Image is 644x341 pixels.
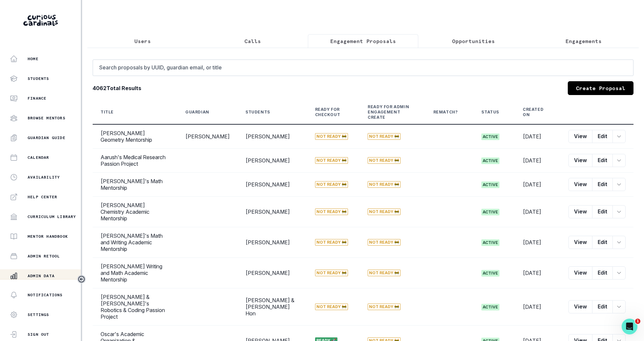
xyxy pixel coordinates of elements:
span: Not Ready 🚧 [368,239,401,246]
span: Not Ready 🚧 [315,239,348,246]
span: active [481,182,499,188]
p: Settings [28,312,49,317]
td: Aarush's Medical Research Passion Project [93,149,177,173]
button: View [568,236,592,249]
p: Home [28,56,38,61]
div: Ready for Admin Engagement Create [368,104,409,120]
button: Edit [592,266,613,280]
td: [DATE] [515,258,561,288]
div: Created On [523,107,545,117]
span: active [481,304,499,310]
p: Engagement Proposals [330,37,396,45]
p: Calendar [28,155,49,160]
a: Create Proposal [568,81,633,95]
td: [DATE] [515,227,561,258]
span: Not Ready 🚧 [315,270,348,276]
span: Not Ready 🚧 [368,304,401,310]
p: Opportunities [452,37,495,45]
td: [PERSON_NAME] [238,173,307,197]
button: row menu [612,266,626,280]
p: Browse Mentors [28,115,65,121]
td: [PERSON_NAME] & [PERSON_NAME]'s Robotics & Coding Passion Project [93,288,177,326]
span: Not Ready 🚧 [368,157,401,164]
iframe: Intercom live chat [622,319,637,334]
p: Admin Data [28,273,55,279]
button: View [568,266,592,280]
button: Edit [592,178,613,191]
b: 4062 Total Results [93,84,141,92]
p: Guardian Guide [28,135,65,140]
p: Users [134,37,151,45]
td: [PERSON_NAME] & [PERSON_NAME] Hon [238,288,307,326]
button: row menu [612,178,626,191]
span: 1 [635,319,640,324]
p: Engagements [565,37,602,45]
td: [PERSON_NAME] [238,197,307,227]
td: [DATE] [515,173,561,197]
td: [DATE] [515,197,561,227]
button: View [568,130,592,143]
p: Sign Out [28,332,49,337]
button: Toggle sidebar [77,275,86,283]
td: [PERSON_NAME] [177,124,238,149]
p: Curriculum Library [28,214,76,219]
span: Not Ready 🚧 [368,208,401,215]
div: Title [101,110,114,115]
td: [DATE] [515,149,561,173]
span: active [481,270,499,277]
p: Students [28,76,49,81]
td: [PERSON_NAME] [238,258,307,288]
td: [PERSON_NAME] Geometry Mentorship [93,124,177,149]
button: View [568,300,592,313]
button: row menu [612,236,626,249]
span: Not Ready 🚧 [368,270,401,276]
span: active [481,209,499,215]
button: row menu [612,205,626,218]
p: Mentor Handbook [28,234,68,239]
td: [PERSON_NAME] [238,227,307,258]
td: [PERSON_NAME] [238,124,307,149]
span: active [481,239,499,246]
td: [PERSON_NAME] [238,149,307,173]
span: Not Ready 🚧 [315,133,348,140]
td: [DATE] [515,124,561,149]
button: Edit [592,236,613,249]
td: [DATE] [515,288,561,326]
p: Help Center [28,194,57,200]
button: Edit [592,154,613,167]
div: Rematch? [433,110,458,115]
p: Finance [28,96,46,101]
button: View [568,154,592,167]
button: row menu [612,154,626,167]
button: Edit [592,130,613,143]
p: Notifications [28,292,63,298]
button: View [568,205,592,218]
span: Not Ready 🚧 [368,181,401,188]
div: Status [481,110,499,115]
span: Not Ready 🚧 [315,181,348,188]
td: [PERSON_NAME] Chemistry Academic Mentorship [93,197,177,227]
div: Ready for Checkout [315,107,344,117]
p: Calls [244,37,261,45]
span: Not Ready 🚧 [368,133,401,140]
button: Edit [592,205,613,218]
div: Guardian [185,110,209,115]
span: active [481,134,499,140]
img: Curious Cardinals Logo [23,15,58,26]
span: active [481,158,499,164]
td: [PERSON_NAME]'s Math Mentorship [93,173,177,197]
span: Not Ready 🚧 [315,304,348,310]
td: [PERSON_NAME]'s Math and Writing Academic Mentorship [93,227,177,258]
button: row menu [612,130,626,143]
button: View [568,178,592,191]
p: Admin Retool [28,254,60,259]
span: Not Ready 🚧 [315,208,348,215]
span: Not Ready 🚧 [315,157,348,164]
button: row menu [612,300,626,313]
div: Students [245,110,270,115]
p: Availability [28,175,60,180]
button: Edit [592,300,613,313]
td: [PERSON_NAME] Writing and Math Academic Mentorship [93,258,177,288]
